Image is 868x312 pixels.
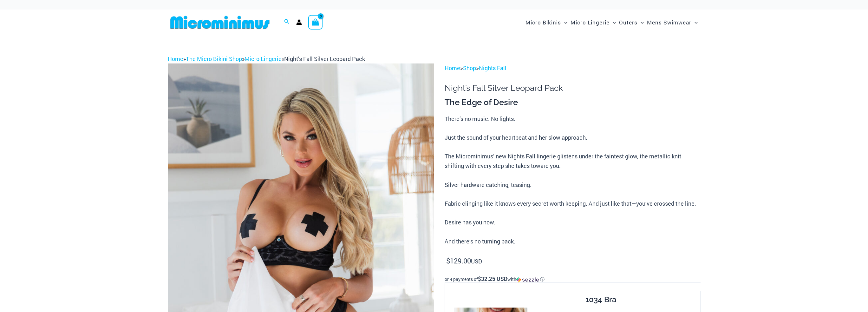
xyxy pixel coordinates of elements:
a: Micro BikinisMenu ToggleMenu Toggle [524,13,569,32]
a: OutersMenu ToggleMenu Toggle [617,13,645,32]
a: Shop [463,64,476,72]
span: Menu Toggle [610,14,616,30]
p: > > [445,63,700,73]
a: Search icon link [284,18,290,26]
a: Nights Fall [479,64,506,72]
span: Night’s Fall Silver Leopard Pack [284,55,365,63]
span: Menu Toggle [561,14,567,30]
div: or 4 payments of$32.25 USDwithSezzle Click to learn more about Sezzle [445,276,700,282]
a: Micro LingerieMenu ToggleMenu Toggle [569,13,617,32]
a: Account icon link [296,19,302,25]
span: Menu Toggle [691,14,698,30]
p: There’s no music. No lights. Just the sound of your heartbeat and her slow approach. The Micromin... [445,114,700,246]
span: Micro Bikinis [525,14,561,30]
span: Micro Lingerie [571,14,610,30]
img: Sezzle [516,277,539,282]
bdi: 129.00 [446,256,471,265]
a: View Shopping Cart, empty [308,15,323,30]
span: $32.25 USD [478,275,507,282]
a: Home [168,55,183,63]
span: 1034 Bra [585,295,617,304]
a: Micro Lingerie [245,55,282,63]
a: The Micro Bikini Shop [186,55,242,63]
a: Home [445,64,460,72]
nav: Site Navigation [523,12,701,33]
a: Mens SwimwearMenu ToggleMenu Toggle [645,13,699,32]
p: USD [445,256,700,266]
img: MM SHOP LOGO FLAT [168,15,272,30]
span: $ [446,256,450,265]
span: Menu Toggle [637,14,644,30]
h3: The Edge of Desire [445,97,700,108]
span: Mens Swimwear [647,14,691,30]
h1: Night’s Fall Silver Leopard Pack [445,83,700,93]
div: or 4 payments of with [445,276,700,282]
span: Outers [619,14,637,30]
span: » » » [168,55,365,63]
